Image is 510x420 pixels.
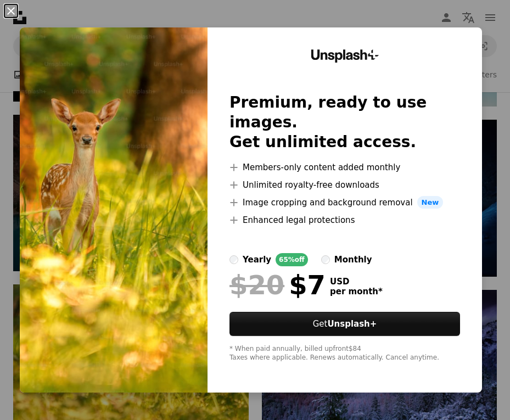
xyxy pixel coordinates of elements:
h2: Premium, ready to use images. Get unlimited access. [229,93,460,152]
span: New [417,196,444,209]
button: GetUnsplash+ [229,312,460,336]
div: 65% off [276,253,308,266]
strong: Unsplash+ [327,319,377,329]
div: monthly [334,253,372,266]
li: Members-only content added monthly [229,161,460,174]
div: * When paid annually, billed upfront $84 Taxes where applicable. Renews automatically. Cancel any... [229,345,460,362]
li: Unlimited royalty-free downloads [229,178,460,192]
div: yearly [243,253,271,266]
li: Enhanced legal protections [229,214,460,227]
div: $7 [229,271,326,299]
li: Image cropping and background removal [229,196,460,209]
span: per month * [330,287,383,296]
span: USD [330,277,383,287]
span: $20 [229,271,284,299]
input: yearly65%off [229,255,238,264]
input: monthly [321,255,330,264]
